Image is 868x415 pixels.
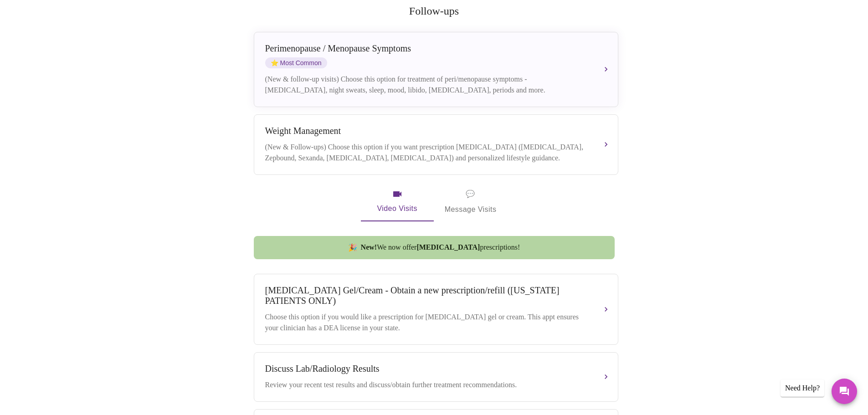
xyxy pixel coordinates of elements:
div: Discuss Lab/Radiology Results [265,364,589,374]
span: Message Visits [445,188,497,216]
div: Choose this option if you would like a prescription for [MEDICAL_DATA] gel or cream. This appt en... [265,312,589,333]
div: [MEDICAL_DATA] Gel/Cream - Obtain a new prescription/refill ([US_STATE] PATIENTS ONLY) [265,285,589,306]
button: Perimenopause / Menopause SymptomsstarMost Common(New & follow-up visits) Choose this option for ... [254,32,618,107]
button: Discuss Lab/Radiology ResultsReview your recent test results and discuss/obtain further treatment... [254,352,618,402]
span: Video Visits [372,189,423,215]
span: star [271,59,278,67]
span: Most Common [265,57,327,68]
span: message [466,188,475,200]
h2: Follow-ups [252,5,616,17]
span: new [348,243,357,252]
div: Need Help? [781,379,824,397]
div: (New & Follow-ups) Choose this option if you want prescription [MEDICAL_DATA] ([MEDICAL_DATA], Ze... [265,142,589,164]
button: Weight Management(New & Follow-ups) Choose this option if you want prescription [MEDICAL_DATA] ([... [254,114,618,175]
button: Messages [832,379,857,404]
strong: New! [361,243,377,251]
span: We now offer prescriptions! [361,243,520,251]
button: [MEDICAL_DATA] Gel/Cream - Obtain a new prescription/refill ([US_STATE] PATIENTS ONLY)Choose this... [254,274,618,345]
strong: [MEDICAL_DATA] [416,243,480,251]
div: Perimenopause / Menopause Symptoms [265,43,589,54]
div: Weight Management [265,126,589,136]
div: Review your recent test results and discuss/obtain further treatment recommendations. [265,379,589,390]
div: (New & follow-up visits) Choose this option for treatment of peri/menopause symptoms - [MEDICAL_D... [265,74,589,96]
